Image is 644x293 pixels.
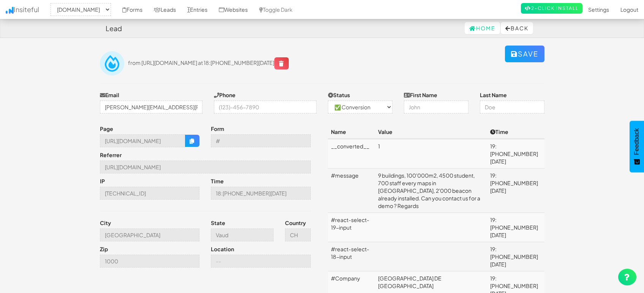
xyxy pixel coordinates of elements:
input: Doe [480,101,544,113]
img: insiteful-lead.png [100,51,124,76]
img: icon.png [6,7,14,14]
input: -- [285,228,311,241]
th: Name [328,125,375,139]
input: -- [211,187,311,200]
a: 2-Click Install [521,3,582,14]
label: First Name [404,91,437,99]
td: __converted__ [328,139,375,169]
label: Last Name [480,91,507,99]
label: Phone [214,91,236,99]
td: 1 [375,139,487,169]
label: Country [285,219,306,227]
td: #react-select-19-input [328,213,375,242]
input: -- [211,255,311,268]
label: Referrer [100,151,122,159]
td: 9 buildings, 100'000m2, 4500 student, 700 staff every maps in [GEOGRAPHIC_DATA], 2'000 beacon alr... [375,169,487,213]
label: IP [100,177,105,185]
label: Location [211,245,234,253]
label: Zip [100,245,108,253]
input: -- [100,228,200,241]
h4: Lead [106,25,122,32]
input: -- [100,187,200,200]
button: Feedback - Show survey [630,121,644,172]
label: State [211,219,225,227]
input: j@doe.com [100,101,203,113]
th: Time [487,125,544,139]
input: -- [100,255,200,268]
a: Home [465,22,500,34]
button: Save [505,46,544,62]
input: -- [100,161,311,173]
span: from [URL][DOMAIN_NAME] at 18:[PHONE_NUMBER][DATE] [128,59,289,66]
td: #message [328,169,375,213]
label: City [100,219,111,227]
th: Value [375,125,487,139]
td: 19:[PHONE_NUMBER][DATE] [487,169,544,213]
td: #react-select-18-input [328,242,375,271]
button: Back [501,22,533,34]
td: 19:[PHONE_NUMBER][DATE] [487,213,544,242]
input: John [404,101,468,113]
label: Email [100,91,119,99]
td: 19:[PHONE_NUMBER][DATE] [487,242,544,271]
label: Page [100,125,113,132]
label: Status [328,91,350,99]
td: 19:[PHONE_NUMBER][DATE] [487,139,544,169]
label: Time [211,177,224,185]
input: (123)-456-7890 [214,101,316,113]
label: Form [211,125,224,132]
span: Feedback [633,128,640,155]
input: -- [211,228,274,241]
input: -- [100,134,186,147]
input: -- [211,134,311,147]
